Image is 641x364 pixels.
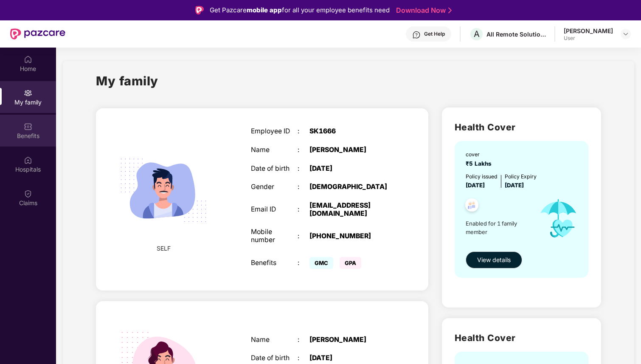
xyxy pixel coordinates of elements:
div: [PERSON_NAME] [309,146,391,154]
div: Policy Expiry [505,172,537,181]
span: SELF [157,244,171,253]
span: [DATE] [505,182,524,189]
div: : [298,336,309,344]
span: GMC [309,257,333,269]
div: Gender [251,183,298,191]
img: svg+xml;base64,PHN2ZyBpZD0iSG9zcGl0YWxzIiB4bWxucz0iaHR0cDovL3d3dy53My5vcmcvMjAwMC9zdmciIHdpZHRoPS... [24,156,32,164]
img: svg+xml;base64,PHN2ZyBpZD0iSG9tZSIgeG1sbnM9Imh0dHA6Ly93d3cudzMub3JnLzIwMDAvc3ZnIiB3aWR0aD0iMjAiIG... [24,55,32,64]
span: Enabled for 1 family member [466,219,532,237]
div: Get Pazcare for all your employee benefits need [210,5,390,15]
div: Date of birth [251,165,298,173]
img: svg+xml;base64,PHN2ZyBpZD0iQmVuZWZpdHMiIHhtbG5zPSJodHRwOi8vd3d3LnczLm9yZy8yMDAwL3N2ZyIgd2lkdGg9Ij... [24,122,32,131]
div: Mobile number [251,228,298,244]
span: GPA [340,257,361,269]
button: View details [466,251,522,268]
div: : [298,354,309,362]
div: : [298,206,309,214]
img: svg+xml;base64,PHN2ZyB4bWxucz0iaHR0cDovL3d3dy53My5vcmcvMjAwMC9zdmciIHdpZHRoPSI0OC45NDMiIGhlaWdodD... [461,196,482,217]
img: svg+xml;base64,PHN2ZyB4bWxucz0iaHR0cDovL3d3dy53My5vcmcvMjAwMC9zdmciIHdpZHRoPSIyMjQiIGhlaWdodD0iMT... [110,137,217,244]
div: Name [251,336,298,344]
img: svg+xml;base64,PHN2ZyBpZD0iQ2xhaW0iIHhtbG5zPSJodHRwOi8vd3d3LnczLm9yZy8yMDAwL3N2ZyIgd2lkdGg9IjIwIi... [24,189,32,198]
div: [PERSON_NAME] [564,27,613,35]
div: [DATE] [309,165,391,173]
h2: Health Cover [455,331,588,345]
span: [DATE] [466,182,485,189]
img: New Pazcare Logo [10,28,65,40]
img: svg+xml;base64,PHN2ZyBpZD0iRHJvcGRvd24tMzJ4MzIiIHhtbG5zPSJodHRwOi8vd3d3LnczLm9yZy8yMDAwL3N2ZyIgd2... [622,31,629,37]
div: : [298,146,309,154]
div: All Remote Solutions Private Limited [486,30,546,38]
div: cover [466,150,495,158]
h1: My family [96,71,158,90]
div: Benefits [251,259,298,267]
div: [EMAIL_ADDRESS][DOMAIN_NAME] [309,202,391,217]
div: [PHONE_NUMBER] [309,232,391,240]
a: Download Now [396,6,449,15]
div: : [298,183,309,191]
div: Name [251,146,298,154]
h2: Health Cover [455,120,588,134]
img: svg+xml;base64,PHN2ZyB3aWR0aD0iMjAiIGhlaWdodD0iMjAiIHZpZXdCb3g9IjAgMCAyMCAyMCIgZmlsbD0ibm9uZSIgeG... [24,89,32,97]
div: User [564,35,613,42]
img: Logo [195,6,204,14]
strong: mobile app [247,6,282,14]
div: : [298,127,309,135]
div: Policy issued [466,172,498,181]
div: [PERSON_NAME] [309,336,391,344]
span: View details [477,255,511,265]
div: Employee ID [251,127,298,135]
div: : [298,259,309,267]
img: icon [532,190,585,247]
img: Stroke [448,6,452,15]
div: : [298,232,309,240]
div: SK1666 [309,127,391,135]
div: [DEMOGRAPHIC_DATA] [309,183,391,191]
span: ₹5 Lakhs [466,160,495,167]
div: Date of birth [251,354,298,362]
span: A [474,29,480,39]
img: svg+xml;base64,PHN2ZyBpZD0iSGVscC0zMngzMiIgeG1sbnM9Imh0dHA6Ly93d3cudzMub3JnLzIwMDAvc3ZnIiB3aWR0aD... [412,31,421,39]
div: [DATE] [309,354,391,362]
div: : [298,165,309,173]
div: Email ID [251,206,298,214]
div: Get Help [424,31,445,37]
